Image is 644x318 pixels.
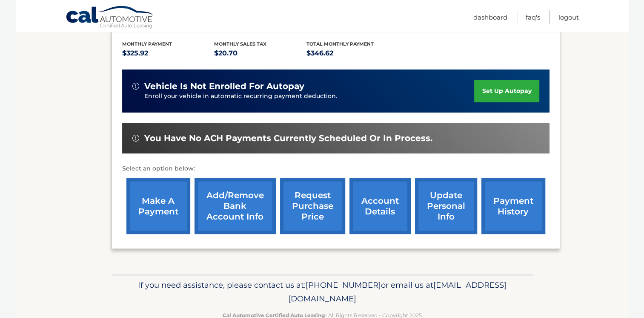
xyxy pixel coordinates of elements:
p: $346.62 [306,47,399,59]
p: $20.70 [214,47,306,59]
a: Cal Automotive [66,6,155,30]
a: account details [349,178,411,234]
a: request purchase price [280,178,345,234]
a: payment history [481,178,545,234]
a: Logout [558,10,579,24]
span: vehicle is not enrolled for autopay [144,81,304,92]
p: Select an option below: [122,164,550,174]
img: alert-white.svg [132,83,139,90]
span: [EMAIL_ADDRESS][DOMAIN_NAME] [288,280,507,304]
span: Total Monthly Payment [306,41,374,47]
span: Monthly Payment [122,41,172,47]
a: Add/Remove bank account info [195,178,276,234]
span: [PHONE_NUMBER] [306,280,381,290]
span: You have no ACH payments currently scheduled or in process. [144,133,432,144]
img: alert-white.svg [132,135,139,142]
a: Dashboard [473,10,507,24]
p: Enroll your vehicle in automatic recurring payment deduction. [144,92,475,101]
span: Monthly sales Tax [214,41,266,47]
p: If you need assistance, please contact us at: or email us at [117,278,527,306]
a: make a payment [126,178,190,234]
a: FAQ's [526,10,540,24]
a: update personal info [415,178,477,234]
p: $325.92 [122,47,215,59]
a: set up autopay [474,80,539,102]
